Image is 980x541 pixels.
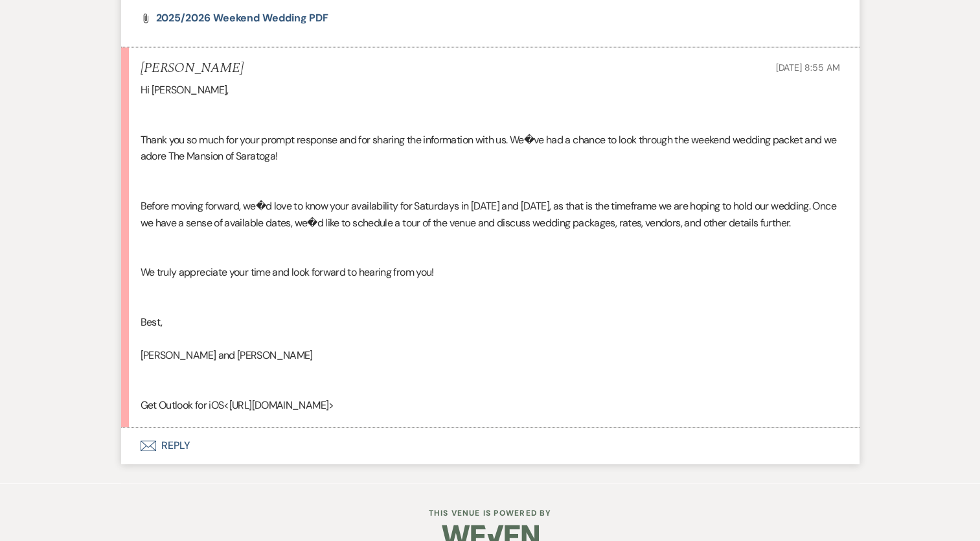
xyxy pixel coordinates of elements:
h5: [PERSON_NAME] [141,60,244,77]
span: 2025/2026 Weekend Wedding PDF [156,11,329,25]
div: Hi [PERSON_NAME], Thank you so much for your prompt response and for sharing the information with... [141,82,840,414]
span: [DATE] 8:55 AM [775,62,839,73]
button: Reply [121,427,860,464]
a: 2025/2026 Weekend Wedding PDF [156,13,329,23]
